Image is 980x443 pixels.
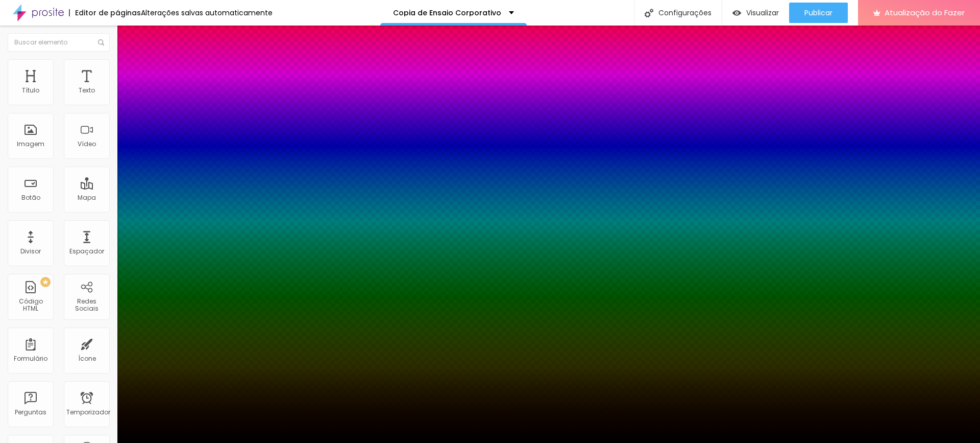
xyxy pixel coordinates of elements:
font: Vídeo [78,139,96,148]
font: Perguntas [15,408,46,416]
input: Buscar elemento [8,33,110,52]
font: Configurações [658,8,712,18]
font: Imagem [17,139,44,148]
font: Ícone [78,354,96,363]
font: Divisor [20,247,41,255]
font: Publicar [804,8,832,18]
font: Alterações salvas automaticamente [141,8,273,18]
font: Copia de Ensaio Corporativo [393,8,501,18]
font: Visualizar [746,8,779,18]
font: Texto [79,86,95,95]
font: Temporizador [66,408,110,416]
font: Redes Sociais [75,297,99,313]
font: Título [22,86,39,95]
img: Ícone [645,9,653,17]
button: Visualizar [722,3,789,23]
img: Ícone [98,39,104,45]
font: Editor de páginas [75,8,141,18]
font: Formulário [14,354,47,363]
font: Atualização do Fazer [885,7,965,18]
button: Publicar [789,3,848,23]
font: Código HTML [19,297,43,313]
img: view-1.svg [732,9,741,17]
font: Espaçador [69,247,104,255]
font: Mapa [78,193,96,202]
font: Botão [21,193,40,202]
